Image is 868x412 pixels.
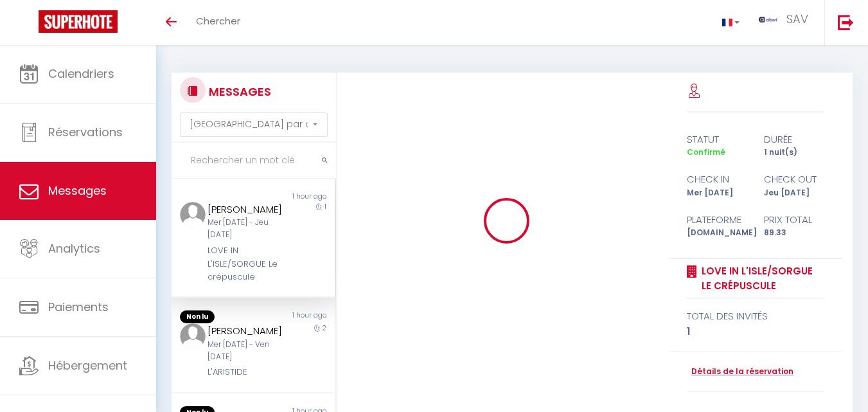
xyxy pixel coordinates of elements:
[324,202,326,211] span: 1
[180,323,206,349] img: ...
[172,143,336,179] input: Rechercher un mot clé
[208,323,286,339] div: [PERSON_NAME]
[48,357,127,373] span: Hébergement
[253,192,335,202] div: 1 hour ago
[687,309,824,324] div: total des invités
[180,310,215,323] span: Non lu
[756,212,833,228] div: Prix total
[756,172,833,187] div: check out
[253,310,335,323] div: 1 hour ago
[206,77,271,106] h3: MESSAGES
[323,323,326,333] span: 2
[48,240,100,256] span: Analytics
[786,11,808,27] span: SAV
[838,14,854,30] img: logout
[759,17,778,22] img: ...
[208,217,286,241] div: Mer [DATE] - Jeu [DATE]
[678,212,756,228] div: Plateforme
[687,147,725,157] span: Confirmé
[208,339,286,363] div: Mer [DATE] - Ven [DATE]
[48,124,123,140] span: Réservations
[678,227,756,239] div: [DOMAIN_NAME]
[208,244,286,283] div: LOVE IN L'ISLE/SORGUE Le crépuscule
[48,66,114,82] span: Calendriers
[756,132,833,147] div: durée
[756,227,833,239] div: 89.33
[208,366,286,379] div: L'ARISTIDE
[687,324,824,339] div: 1
[678,132,756,147] div: statut
[208,202,286,217] div: [PERSON_NAME]
[180,202,206,228] img: ...
[756,187,833,199] div: Jeu [DATE]
[697,264,824,294] a: LOVE IN L'ISLE/SORGUE Le crépuscule
[48,299,109,315] span: Paiements
[39,10,118,33] img: Super Booking
[196,14,240,28] span: Chercher
[48,183,107,199] span: Messages
[687,366,793,378] a: Détails de la réservation
[756,147,833,159] div: 1 nuit(s)
[678,187,756,199] div: Mer [DATE]
[678,172,756,187] div: check in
